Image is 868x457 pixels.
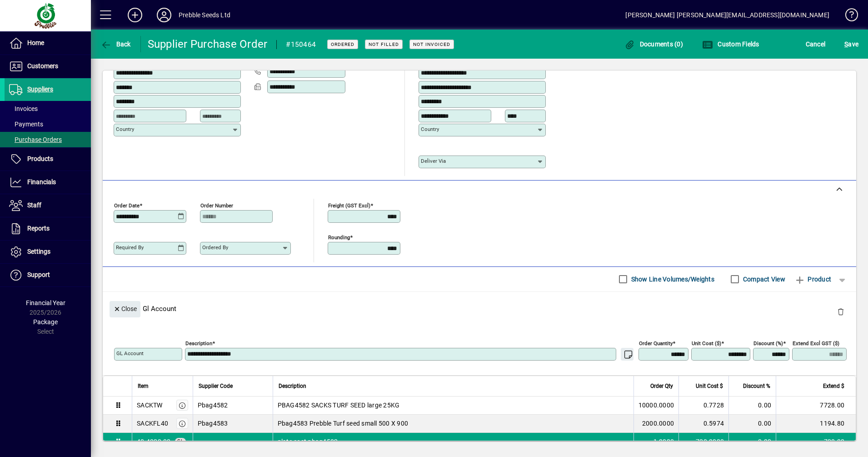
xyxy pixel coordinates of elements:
button: Add [120,7,150,23]
a: Staff [5,194,91,217]
button: Back [98,36,133,52]
a: Reports [5,217,91,240]
a: Support [5,264,91,286]
button: Save [842,36,861,52]
span: Package [33,318,58,326]
mat-label: Discount (%) [753,340,783,346]
span: Discount % [743,381,770,391]
mat-label: Rounding [328,234,350,240]
span: Settings [27,248,50,255]
td: 0.5974 [678,415,728,433]
a: Purchase Orders [5,132,91,147]
td: 0.7728 [678,397,728,415]
span: Customers [27,62,58,70]
app-page-header-button: Close [107,304,143,312]
span: Supplier Code [199,381,233,391]
label: Compact View [741,275,785,284]
span: Purchase Orders [9,136,62,143]
td: 0.00 [728,433,776,451]
td: 2000.0000 [634,415,679,433]
a: Home [5,32,91,55]
td: 720.00 [776,433,856,451]
app-page-header-button: Back [91,36,141,52]
span: Support [27,271,50,278]
span: Home [27,39,44,46]
td: Pbag4582 [193,397,273,415]
span: Documents (0) [624,40,683,48]
mat-label: Extend excl GST ($) [793,340,839,346]
td: 720.0000 [678,433,728,451]
label: Show Line Volumes/Weights [629,275,714,284]
span: Financials [27,178,56,186]
td: 1194.80 [776,415,856,433]
td: 1.0000 [634,433,679,451]
a: Payments [5,116,91,132]
span: Product [794,272,831,286]
td: 0.00 [728,415,776,433]
span: plate cost pbag4582 [278,437,338,446]
mat-label: Order number [200,202,233,208]
span: Unit Cost $ [696,381,723,391]
span: ave [844,37,858,51]
td: 10000.0000 [634,397,679,415]
span: Suppliers [27,85,53,93]
td: 7728.00 [776,397,856,415]
span: Invoices [9,105,38,112]
span: Not Filled [369,41,399,47]
a: Settings [5,241,91,263]
a: Knowledge Base [838,2,857,31]
span: Item [138,381,149,391]
div: Gl Account [103,292,856,325]
span: Description [279,381,306,391]
div: [PERSON_NAME] [PERSON_NAME][EMAIL_ADDRESS][DOMAIN_NAME] [625,8,829,22]
mat-label: Order date [114,202,140,208]
span: Close [113,301,137,316]
mat-label: Unit Cost ($) [692,340,721,346]
button: Close [110,301,140,317]
span: Reports [27,225,50,232]
button: Documents (0) [622,36,685,52]
mat-label: Country [116,126,134,132]
span: Order Qty [650,381,673,391]
div: SACKFL40 [137,419,168,428]
button: Custom Fields [700,36,762,52]
app-page-header-button: Delete [830,307,852,316]
mat-label: Ordered by [202,244,228,251]
span: GL [177,439,184,444]
a: Customers [5,55,91,78]
span: Products [27,155,53,162]
span: Back [100,40,131,48]
span: Staff [27,201,41,209]
td: Pbag4583 [193,415,273,433]
span: Cancel [806,37,826,51]
span: S [844,40,848,48]
span: Pbag4583 Prebble Turf seed small 500 X 900 [278,419,409,428]
a: Products [5,148,91,171]
span: Custom Fields [702,40,759,48]
span: Payments [9,121,43,128]
button: Product [790,271,836,287]
mat-label: Deliver via [421,158,446,164]
div: #150464 [286,37,316,52]
div: SACKTW [137,401,163,410]
mat-label: Required by [116,244,144,251]
div: Prebble Seeds Ltd [179,8,230,22]
a: Invoices [5,101,91,116]
span: Not Invoiced [413,41,450,47]
a: Financials [5,171,91,194]
button: Cancel [803,36,828,52]
button: Profile [150,7,179,23]
span: Factory Expenses [137,437,171,446]
td: 0.00 [728,397,776,415]
div: Supplier Purchase Order [148,37,268,51]
mat-label: Country [421,126,439,132]
span: Extend $ [823,381,844,391]
mat-label: Order Quantity [639,340,673,346]
span: PBAG4582 SACKS TURF SEED large 25KG [278,401,400,410]
mat-label: GL Account [116,350,144,357]
mat-label: Freight (GST excl) [328,202,370,208]
mat-label: Description [185,340,212,346]
span: Financial Year [26,299,65,306]
button: Delete [830,301,852,323]
span: Ordered [331,41,354,47]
